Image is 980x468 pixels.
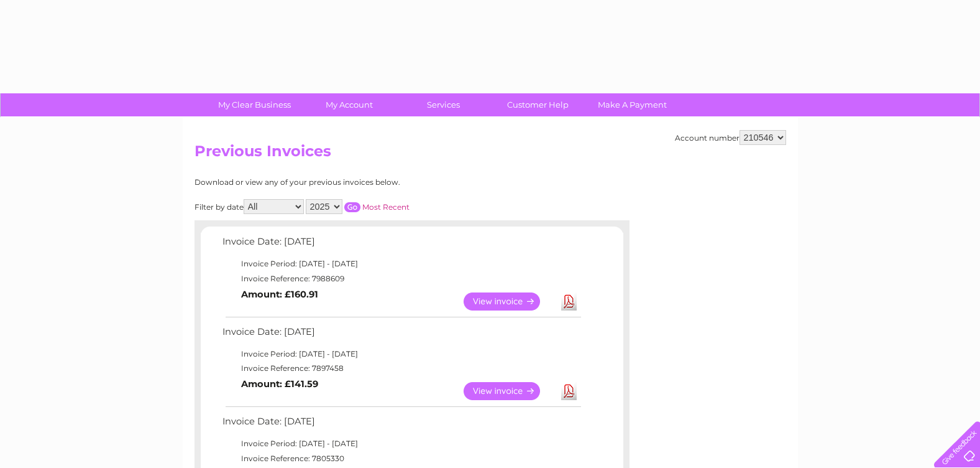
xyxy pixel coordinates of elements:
a: My Clear Business [203,93,306,116]
a: My Account [298,93,400,116]
a: Customer Help [487,93,589,116]
td: Invoice Reference: 7805330 [219,451,583,466]
a: View [464,292,555,311]
h2: Previous Invoices [195,143,786,166]
td: Invoice Reference: 7988609 [219,271,583,286]
div: Download or view any of your previous invoices below. [195,178,521,187]
a: Download [561,382,577,400]
b: Amount: £160.91 [241,289,318,300]
a: View [464,382,555,400]
div: Account number [675,130,786,145]
a: Services [392,93,495,116]
td: Invoice Period: [DATE] - [DATE] [219,347,583,362]
div: Filter by date [195,199,521,214]
td: Invoice Period: [DATE] - [DATE] [219,256,583,271]
a: Most Recent [362,202,410,212]
td: Invoice Date: [DATE] [219,413,583,436]
a: Make A Payment [581,93,684,116]
td: Invoice Period: [DATE] - [DATE] [219,436,583,451]
a: Download [561,292,577,311]
td: Invoice Date: [DATE] [219,233,583,256]
td: Invoice Date: [DATE] [219,324,583,347]
td: Invoice Reference: 7897458 [219,361,583,376]
b: Amount: £141.59 [241,378,318,390]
